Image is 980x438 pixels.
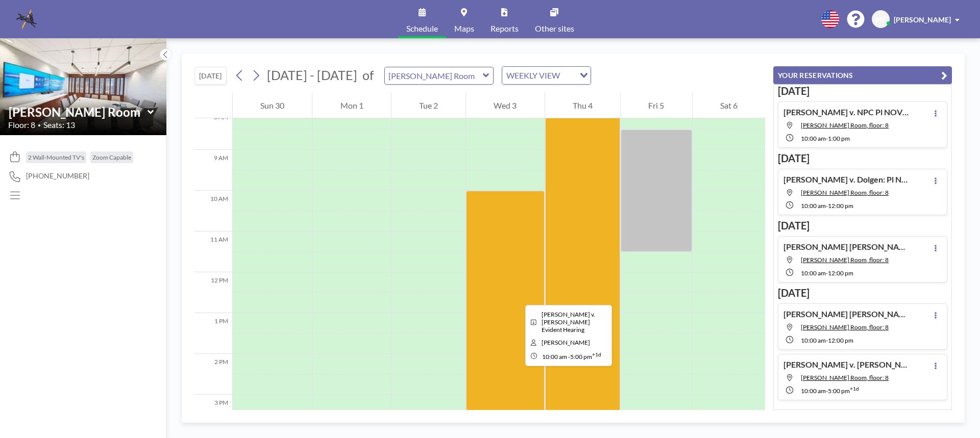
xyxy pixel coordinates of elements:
[233,93,312,118] div: Sun 30
[312,93,390,118] div: Mon 1
[454,24,474,33] span: Maps
[778,152,947,165] h3: [DATE]
[542,339,590,346] span: Monya Pettigrew
[894,15,951,24] span: [PERSON_NAME]
[194,109,232,150] div: 8 AM
[8,120,35,130] span: Floor: 8
[545,93,620,118] div: Thu 4
[391,93,465,118] div: Tue 2
[502,67,591,84] div: Search for option
[828,202,853,210] span: 12:00 PM
[9,105,148,119] input: Hiers Room
[801,202,826,210] span: 10:00 AM
[828,387,850,395] span: 5:00 PM
[801,121,889,129] span: McGhee Room, floor: 8
[801,387,826,395] span: 10:00 AM
[466,93,544,118] div: Wed 3
[26,171,89,181] span: [PHONE_NUMBER]
[570,353,592,360] span: 5:00 PM
[826,269,828,277] span: -
[504,69,562,82] span: WEEKLY VIEW
[43,120,75,130] span: Seats: 13
[801,337,826,344] span: 10:00 AM
[406,24,438,33] span: Schedule
[194,150,232,191] div: 9 AM
[38,122,41,128] span: •
[194,67,227,85] button: [DATE]
[801,135,826,142] span: 10:00 AM
[542,353,567,360] span: 10:00 AM
[801,269,826,277] span: 10:00 AM
[592,351,601,357] sup: +1d
[194,313,232,354] div: 1 PM
[362,67,374,83] span: of
[693,93,765,118] div: Sat 6
[194,272,232,313] div: 12 PM
[92,153,131,161] span: Zoom Capable
[194,191,232,231] div: 10 AM
[778,85,947,97] h3: [DATE]
[828,269,853,277] span: 12:00 PM
[16,9,37,30] img: organization-logo
[563,69,574,82] input: Search for option
[773,66,952,84] button: YOUR RESERVATIONS
[194,354,232,395] div: 2 PM
[778,287,947,299] h3: [DATE]
[828,337,853,344] span: 12:00 PM
[267,67,357,83] span: [DATE] - [DATE]
[826,387,828,395] span: -
[783,107,911,117] h4: [PERSON_NAME] v. NPC Pl NOVD OF [PERSON_NAME] WTC/MLW
[828,135,850,142] span: 1:00 PM
[801,189,889,196] span: McGhee Room, floor: 8
[783,242,911,252] h4: [PERSON_NAME] [PERSON_NAME] 30b6 Depo KGD/BBJ
[826,202,828,210] span: -
[783,174,911,185] h4: [PERSON_NAME] v. Dolgen: Pl NOD 30b6 [PERSON_NAME]: ELM/BBJ
[491,24,519,33] span: Reports
[28,153,84,161] span: 2 Wall-Mounted TV's
[621,93,692,118] div: Fri 5
[826,135,828,142] span: -
[542,311,595,333] span: Williams v. BR Irvin Evident Hearing
[826,337,828,344] span: -
[568,353,570,360] span: -
[385,67,483,84] input: Hiers Room
[875,15,887,24] span: MP
[801,374,889,381] span: Hiers Room, floor: 8
[850,385,859,392] sup: +1d
[535,24,574,33] span: Other sites
[778,219,947,232] h3: [DATE]
[801,323,889,331] span: McGhee Room, floor: 8
[194,231,232,272] div: 11 AM
[801,256,889,264] span: McGhee Room, floor: 8
[194,395,232,435] div: 3 PM
[783,359,911,370] h4: [PERSON_NAME] v. [PERSON_NAME] Evident Hearing
[783,309,911,319] h4: [PERSON_NAME] [PERSON_NAME] Pl NOD of Def KGD/BBJ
